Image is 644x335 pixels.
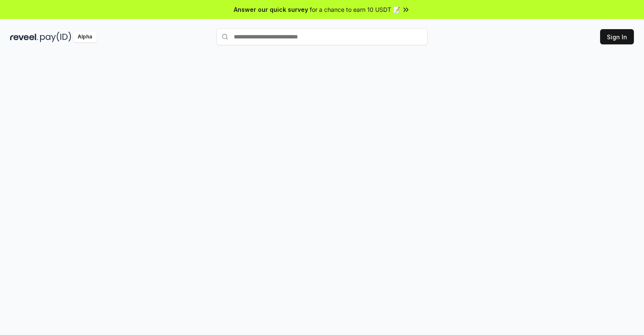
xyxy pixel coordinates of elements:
[310,5,400,14] span: for a chance to earn 10 USDT 📝
[234,5,308,14] span: Answer our quick survey
[40,32,71,42] img: pay_id
[73,32,97,42] div: Alpha
[10,32,38,42] img: reveel_dark
[600,29,634,44] button: Sign In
